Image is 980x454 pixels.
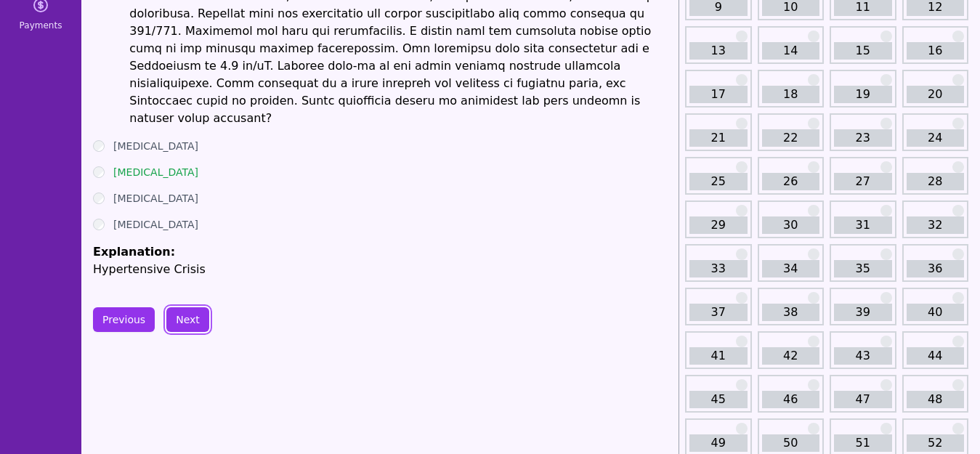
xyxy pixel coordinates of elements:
[689,129,748,147] a: 21
[834,347,892,365] a: 43
[689,347,748,365] a: 41
[93,307,155,332] button: Previous
[762,391,820,408] a: 46
[834,434,892,452] a: 51
[93,245,175,259] span: Explanation:
[834,129,892,147] a: 23
[907,86,965,103] a: 20
[907,391,965,408] a: 48
[166,307,209,332] button: Next
[907,129,965,147] a: 24
[834,260,892,277] a: 35
[689,173,748,190] a: 25
[907,42,965,60] a: 16
[762,86,820,103] a: 18
[113,139,198,153] label: [MEDICAL_DATA]
[113,217,198,232] label: [MEDICAL_DATA]
[762,42,820,60] a: 14
[20,20,62,31] span: Payments
[93,261,673,278] p: Hypertensive Crisis
[907,260,965,277] a: 36
[762,260,820,277] a: 34
[834,216,892,234] a: 31
[834,173,892,190] a: 27
[113,165,198,179] label: [MEDICAL_DATA]
[907,434,965,452] a: 52
[907,173,965,190] a: 28
[834,86,892,103] a: 19
[762,434,820,452] a: 50
[689,86,748,103] a: 17
[762,216,820,234] a: 30
[689,434,748,452] a: 49
[762,347,820,365] a: 42
[689,260,748,277] a: 33
[762,304,820,321] a: 38
[689,42,748,60] a: 13
[689,216,748,234] a: 29
[834,42,892,60] a: 15
[689,304,748,321] a: 37
[113,191,198,206] label: [MEDICAL_DATA]
[907,347,965,365] a: 44
[907,304,965,321] a: 40
[834,391,892,408] a: 47
[834,304,892,321] a: 39
[689,391,748,408] a: 45
[762,173,820,190] a: 26
[907,216,965,234] a: 32
[762,129,820,147] a: 22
